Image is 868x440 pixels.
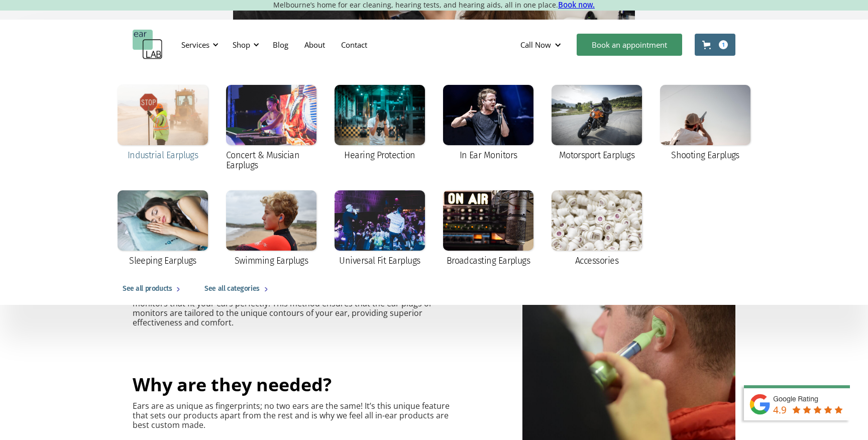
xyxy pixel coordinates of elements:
[221,80,321,177] a: Concert & Musician Earplugs
[339,256,420,266] div: Universal Fit Earplugs
[547,80,647,167] a: Motorsport Earplugs
[577,34,682,56] a: Book an appointment
[204,283,259,295] div: See all categories
[113,273,194,305] a: See all products
[113,80,213,167] a: Industrial Earplugs
[512,30,572,60] div: Call Now
[123,283,172,295] div: See all products
[330,185,430,273] a: Universal Fit Earplugs
[226,150,316,170] div: Concert & Musician Earplugs
[520,40,551,50] div: Call Now
[128,150,198,160] div: Industrial Earplugs
[655,80,755,167] a: Shooting Earplugs
[181,40,209,50] div: Services
[133,373,332,396] h2: Why are they needed?
[194,273,282,305] a: See all categories
[333,30,375,59] a: Contact
[221,185,321,273] a: Swimming Earplugs
[575,256,618,266] div: Accessories
[265,30,296,59] a: Blog
[330,80,430,167] a: Hearing Protection
[719,40,728,49] div: 1
[695,34,735,56] a: Open cart containing 1 items
[344,150,415,160] div: Hearing Protection
[460,150,517,160] div: In Ear Monitors
[671,150,739,160] div: Shooting Earplugs
[233,40,250,50] div: Shop
[296,30,333,59] a: About
[438,80,538,167] a: In Ear Monitors
[133,241,452,328] p: Soft, medically graded silicone is slowly injected into the [MEDICAL_DATA] and left to cure for a...
[113,185,213,273] a: Sleeping Earplugs
[559,150,635,160] div: Motorsport Earplugs
[447,256,530,266] div: Broadcasting Earplugs
[133,30,163,60] a: home
[227,30,262,60] div: Shop
[235,256,308,266] div: Swimming Earplugs
[438,185,538,273] a: Broadcasting Earplugs
[175,30,222,60] div: Services
[129,256,196,266] div: Sleeping Earplugs
[547,185,647,273] a: Accessories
